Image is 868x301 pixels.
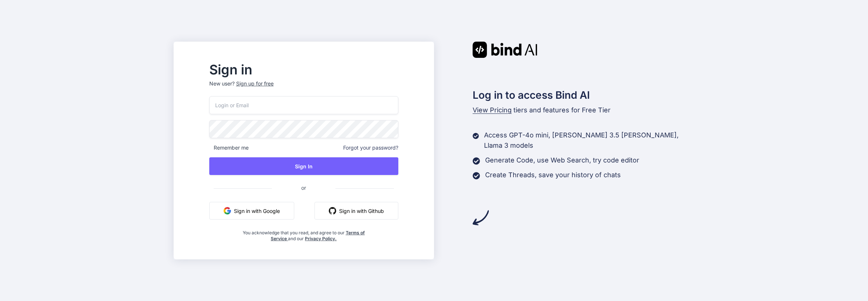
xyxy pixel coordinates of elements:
p: Access GPT-4o mini, [PERSON_NAME] 3.5 [PERSON_NAME], Llama 3 models [484,130,694,151]
a: Terms of Service [271,230,365,241]
input: Login or Email [209,96,398,114]
p: Create Threads, save your history of chats [485,170,621,180]
button: Sign in with Github [314,202,398,220]
h2: Sign in [209,64,398,76]
img: Bind AI logo [473,42,537,58]
button: Sign In [209,157,398,175]
a: Privacy Policy. [305,236,337,241]
span: View Pricing [473,106,512,114]
img: google [224,207,231,214]
div: You acknowledge that you read, and agree to our and our [241,225,367,242]
p: tiers and features for Free Tier [473,105,695,115]
span: Remember me [209,144,249,151]
span: or [272,179,335,197]
span: Forgot your password? [343,144,398,151]
div: Sign up for free [236,80,274,87]
h2: Log in to access Bind AI [473,87,695,103]
button: Sign in with Google [209,202,294,220]
img: github [329,207,336,214]
p: New user? [209,80,398,96]
img: arrow [473,210,489,226]
p: Generate Code, use Web Search, try code editor [485,155,639,165]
